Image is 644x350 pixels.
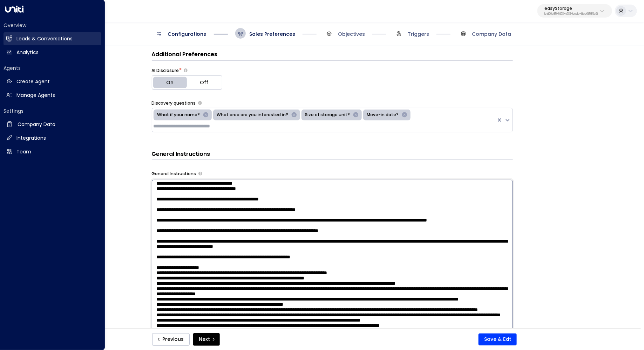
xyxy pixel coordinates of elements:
[400,111,409,119] div: Remove Move-in date?
[16,49,39,56] h2: Analytics
[351,111,360,119] div: Remove Size of storage unit?
[152,333,190,346] button: Previous
[152,171,196,177] label: General Instructions
[16,148,31,156] h2: Team
[303,111,351,119] div: Size of storage unit?
[152,100,196,106] label: Discovery questions
[290,111,299,119] div: Remove What area are you interested in?
[4,107,101,114] h2: Settings
[152,50,513,60] h3: Additional Preferences
[4,46,101,59] a: Analytics
[537,4,612,18] button: easyStorageb4f09b35-6698-4786-bcde-ffeb9f535e2f
[168,31,206,38] span: Configurations
[184,68,188,73] button: Choose whether the agent should proactively disclose its AI nature in communications or only reve...
[16,134,46,142] h2: Integrations
[4,22,101,29] h2: Overview
[16,92,55,99] h2: Manage Agents
[4,32,101,45] a: Leads & Conversations
[4,145,101,158] a: Team
[408,31,429,38] span: Triggers
[479,334,517,345] button: Save & Exit
[338,31,365,38] span: Objectives
[152,75,222,90] div: Platform
[155,111,201,119] div: What if your name?
[544,6,598,11] p: easyStorage
[4,65,101,72] h2: Agents
[152,150,513,160] h3: General Instructions
[4,132,101,145] a: Integrations
[16,78,50,85] h2: Create Agent
[215,111,290,119] div: What area are you interested in?
[472,31,511,38] span: Company Data
[152,75,187,90] button: On
[249,31,295,38] span: Sales Preferences
[198,101,202,105] button: Select the types of questions the agent should use to engage leads in initial emails. These help ...
[152,67,179,74] label: AI Disclosure
[4,118,101,131] a: Company Data
[544,13,598,15] p: b4f09b35-6698-4786-bcde-ffeb9f535e2f
[201,111,210,119] div: Remove What if your name?
[18,121,55,128] h2: Company Data
[4,75,101,88] a: Create Agent
[187,75,222,90] button: Off
[198,172,202,176] button: Provide any specific instructions you want the agent to follow when responding to leads. This app...
[365,111,400,119] div: Move-in date?
[16,35,73,42] h2: Leads & Conversations
[193,333,220,346] button: Next
[4,89,101,102] a: Manage Agents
